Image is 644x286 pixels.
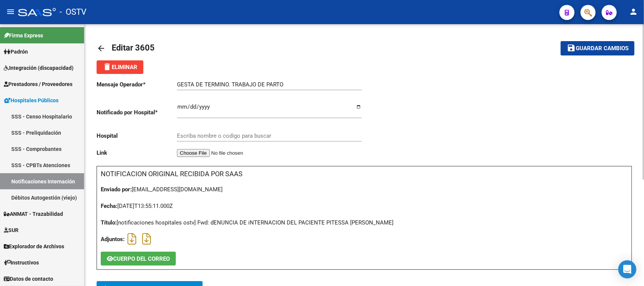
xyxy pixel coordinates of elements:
button: CUERPO DEL CORREO [101,252,176,266]
span: Hospitales Públicos [4,96,58,105]
span: Explorador de Archivos [4,242,64,251]
strong: Título: [101,219,117,226]
span: SUR [4,226,18,234]
div: [notificaciones hospitales ostv] Fwd: dENUNCIA DE iNTERNACION DEL PACIENTE PITESSA [PERSON_NAME] [101,218,628,227]
p: Mensaje Operador [97,80,177,89]
span: Eliminar [103,64,137,71]
span: Guardar cambios [576,45,629,52]
span: Padrón [4,48,28,56]
mat-icon: person [629,7,638,16]
span: CUERPO DEL CORREO [113,255,170,262]
h3: NOTIFICACION ORIGINAL RECIBIDA POR SAAS [101,169,628,179]
span: Prestadores / Proveedores [4,80,72,88]
button: Eliminar [97,60,143,74]
mat-icon: menu [6,7,15,16]
span: Firma Express [4,31,43,40]
p: Notificado por Hospital [97,108,177,117]
span: Instructivos [4,258,39,267]
strong: Fecha: [101,203,117,209]
strong: Adjuntos: [101,236,124,243]
p: Hospital [97,132,177,140]
p: Link [97,149,177,157]
div: [DATE]T13:55:11.000Z [101,202,628,210]
span: Editar 3605 [112,43,155,52]
mat-icon: arrow_back [97,44,106,53]
div: [EMAIL_ADDRESS][DOMAIN_NAME] [101,185,628,194]
span: - OSTV [60,4,86,20]
span: Datos de contacto [4,275,53,283]
span: ANMAT - Trazabilidad [4,210,63,218]
mat-icon: save [567,43,576,52]
mat-icon: delete [103,62,112,71]
div: Open Intercom Messenger [618,260,636,278]
span: Integración (discapacidad) [4,64,74,72]
button: Guardar cambios [561,41,635,55]
strong: Enviado por: [101,186,132,193]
